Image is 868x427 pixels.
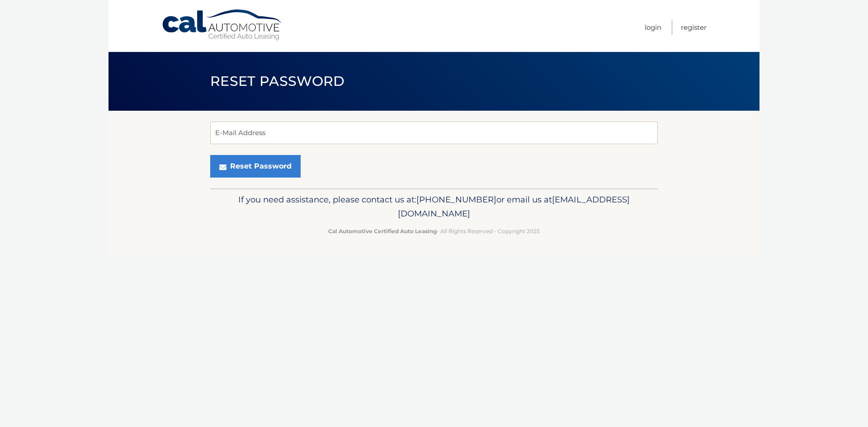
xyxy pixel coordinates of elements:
[210,122,658,144] input: E-Mail Address
[210,155,301,178] button: Reset Password
[416,194,496,205] span: [PHONE_NUMBER]
[161,9,283,41] a: Cal Automotive
[210,73,344,89] span: Reset Password
[681,20,707,35] a: Register
[216,192,652,221] p: If you need assistance, please contact us at: or email us at
[645,20,661,35] a: Login
[216,226,652,236] p: - All Rights Reserved - Copyright 2025
[328,228,437,235] strong: Cal Automotive Certified Auto Leasing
